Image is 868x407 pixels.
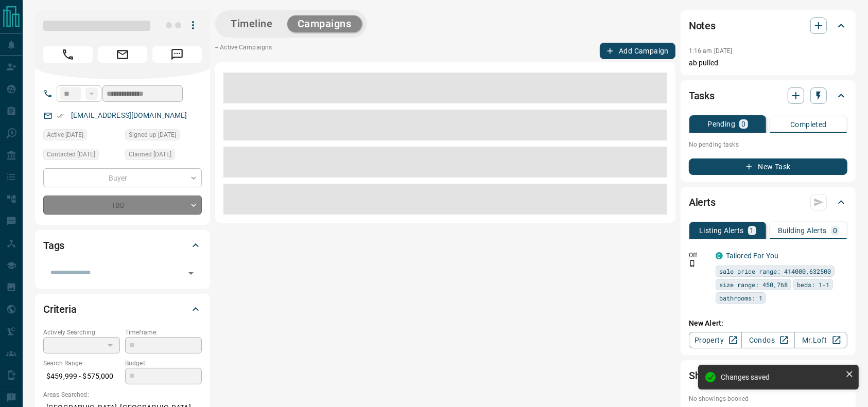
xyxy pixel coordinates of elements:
[699,227,744,234] p: Listing Alerts
[43,129,120,144] div: Sat Aug 16 2025
[721,373,841,381] div: Changes saved
[600,43,675,59] button: Add Campaign
[741,120,745,128] p: 0
[689,87,715,104] h2: Tasks
[287,15,362,32] button: Campaigns
[152,46,202,63] span: Message
[125,149,202,163] div: Sat Aug 16 2025
[689,251,709,260] p: Off
[794,332,847,348] a: Mr.Loft
[689,137,847,152] p: No pending tasks
[47,130,83,140] span: Active [DATE]
[689,17,716,34] h2: Notes
[220,15,283,32] button: Timeline
[43,368,120,385] p: $459,999 - $575,000
[716,252,723,259] div: condos.ca
[215,43,272,59] p: -- Active Campaigns
[125,359,202,368] p: Budget:
[797,279,829,290] span: beds: 1-1
[43,390,202,399] p: Areas Searched:
[43,301,77,317] h2: Criteria
[43,233,202,258] div: Tags
[129,149,171,160] span: Claimed [DATE]
[719,279,788,290] span: size range: 450,768
[98,46,147,63] span: Email
[689,332,742,348] a: Property
[57,112,64,119] svg: Email Verified
[689,83,847,108] div: Tasks
[689,194,716,210] h2: Alerts
[43,359,120,368] p: Search Range:
[741,332,794,348] a: Condos
[689,363,847,388] div: Showings
[719,293,762,303] span: bathrooms: 1
[43,168,202,187] div: Buyer
[689,13,847,38] div: Notes
[43,237,64,254] h2: Tags
[689,367,733,384] h2: Showings
[707,120,735,128] p: Pending
[689,190,847,215] div: Alerts
[833,227,837,234] p: 0
[726,252,778,260] a: Tailored For You
[689,47,733,55] p: 1:16 am [DATE]
[129,130,176,140] span: Signed up [DATE]
[43,297,202,322] div: Criteria
[47,149,95,160] span: Contacted [DATE]
[689,318,847,329] p: New Alert:
[778,227,827,234] p: Building Alerts
[689,158,847,175] button: New Task
[750,227,754,234] p: 1
[43,46,93,63] span: Call
[125,328,202,337] p: Timeframe:
[43,196,202,215] div: TBD
[790,121,827,128] p: Completed
[71,111,187,119] a: [EMAIL_ADDRESS][DOMAIN_NAME]
[125,129,202,144] div: Sun May 25 2025
[689,394,847,403] p: No showings booked
[689,58,847,68] p: ab pulled
[184,266,198,280] button: Open
[43,328,120,337] p: Actively Searching:
[689,260,696,267] svg: Push Notification Only
[719,266,831,276] span: sale price range: 414000,632500
[43,149,120,163] div: Sat Aug 16 2025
